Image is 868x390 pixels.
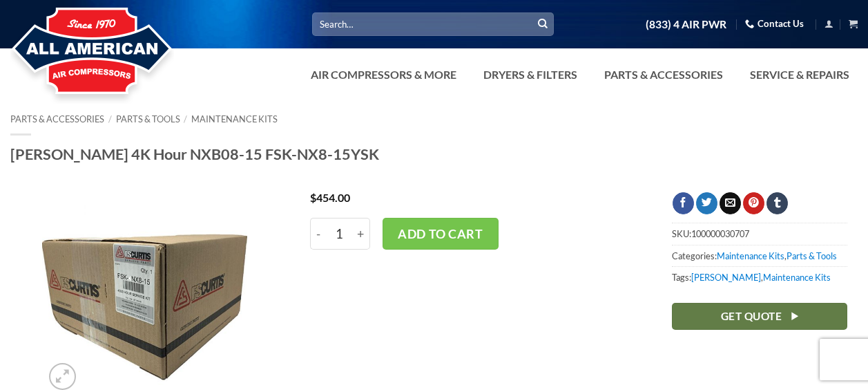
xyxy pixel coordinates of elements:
[721,308,782,325] span: Get Quote
[763,272,831,283] a: Maintenance Kits
[532,14,553,35] button: Submit
[672,303,847,330] a: Get Quote
[327,218,352,250] input: Product quantity
[352,218,370,250] input: Increase quantity of Curtis 4K Hour NXB08-15 FSK-NX8-15YSK
[824,15,833,32] a: Login
[646,12,726,37] a: (833) 4 AIR PWR
[10,114,858,124] nav: Breadcrumb
[108,113,112,124] span: /
[672,223,847,244] span: SKU:
[596,61,731,89] a: Parts & Accessories
[691,272,761,283] a: [PERSON_NAME]
[10,145,858,164] h1: [PERSON_NAME] 4K Hour NXB08-15 FSK-NX8-15YSK
[49,363,76,390] a: Zoom
[672,245,847,266] span: Categories: ,
[720,192,741,214] a: Email to a Friend
[302,61,465,89] a: Air Compressors & More
[717,250,784,261] a: Maintenance Kits
[191,113,278,124] a: Maintenance Kits
[849,15,858,32] a: View cart
[184,113,187,124] span: /
[787,250,837,261] a: Parts & Tools
[745,13,804,35] a: Contact Us
[310,191,316,204] span: $
[310,191,350,204] bdi: 454.00
[672,266,847,288] span: Tags: ,
[742,61,858,89] a: Service & Repairs
[383,218,499,250] button: Add to cart
[312,12,554,35] input: Search…
[475,61,586,89] a: Dryers & Filters
[673,192,694,214] a: Share on Facebook
[691,228,749,239] span: 100000030707
[743,192,764,214] a: Pin on Pinterest
[696,192,717,214] a: Share on Twitter
[310,218,327,250] input: Reduce quantity of Curtis 4K Hour NXB08-15 FSK-NX8-15YSK
[766,192,788,214] a: Share on Tumblr
[116,113,180,124] a: Parts & Tools
[10,113,104,124] a: Parts & Accessories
